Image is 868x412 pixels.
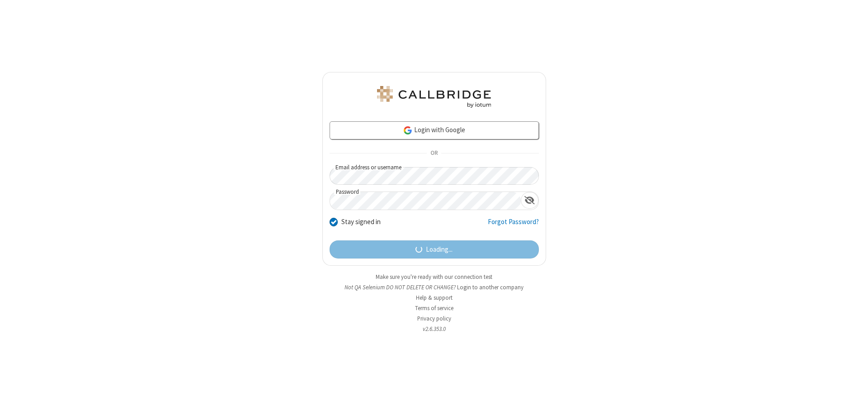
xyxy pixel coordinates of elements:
input: Email address or username [330,167,539,185]
div: Show password [521,192,538,209]
span: OR [427,147,441,160]
input: Password [330,192,521,210]
li: Not QA Selenium DO NOT DELETE OR CHANGE? [322,283,546,292]
li: v2.6.353.0 [322,325,546,333]
button: Login to another company [457,283,524,292]
label: Stay signed in [341,217,381,227]
a: Help & support [416,294,453,302]
a: Terms of service [415,304,453,312]
a: Make sure you're ready with our connection test [376,273,492,281]
span: Loading... [426,244,453,255]
a: Login with Google [330,121,539,139]
img: QA Selenium DO NOT DELETE OR CHANGE [375,86,493,108]
button: Loading... [330,240,539,259]
a: Forgot Password? [488,217,539,234]
img: google-icon.png [403,125,413,135]
a: Privacy policy [417,315,451,322]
